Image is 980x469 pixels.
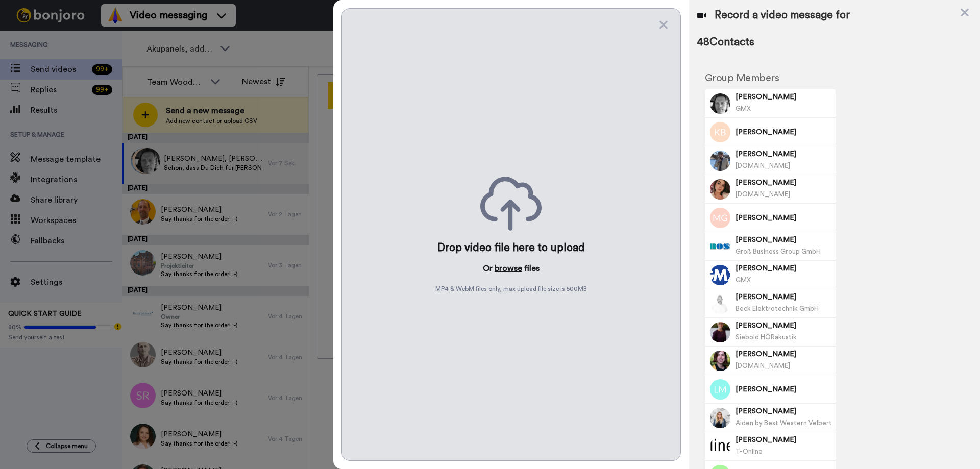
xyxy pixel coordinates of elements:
span: [DOMAIN_NAME] [736,162,790,169]
span: Beck Elektrotechnik GmbH [736,305,819,312]
div: Drop video file here to upload [437,241,585,255]
button: browse [495,262,522,275]
span: [PERSON_NAME] [736,406,832,416]
img: Image of Franziska Grove [710,351,730,371]
span: [PERSON_NAME] [736,320,832,331]
span: GMX [736,277,751,283]
span: [PERSON_NAME] [736,178,832,188]
img: Image of Siegfried Kaiser [710,151,730,171]
img: Image of Karolin Schmugler [710,322,730,342]
h2: Group Members [705,72,836,84]
p: Or files [483,262,540,275]
span: Groß Business Group GmbH [736,248,821,255]
img: Image of Lewin Meier [710,379,730,400]
span: [PERSON_NAME] [736,292,832,302]
img: Image of Gabi Kammal [710,436,730,457]
span: GMX [736,105,751,112]
span: [PERSON_NAME] [736,127,832,137]
span: [PERSON_NAME] [736,235,832,245]
img: Image of Dina Pahl [710,408,730,428]
img: Image of Thomas Groß [710,236,730,257]
span: [PERSON_NAME] [736,149,832,159]
span: [DOMAIN_NAME] [736,191,790,198]
span: Siebold HÖRakustik [736,334,797,340]
span: [PERSON_NAME] [736,263,832,274]
img: Image of Sven U. Westphal [710,93,730,114]
span: [PERSON_NAME] [736,349,832,359]
span: [DOMAIN_NAME] [736,362,790,369]
span: MP4 & WebM files only, max upload file size is 500 MB [435,285,587,293]
img: Image of Andreas Weinberger [710,265,730,285]
span: [PERSON_NAME] [736,92,832,102]
span: [PERSON_NAME] [736,384,832,394]
span: [PERSON_NAME] [736,435,832,445]
img: Image of Bianca Löffler [710,179,730,200]
span: T-Online [736,448,763,455]
span: Aiden by Best Western Velbert [736,419,832,426]
img: Image of Katrin Bärnreuther [710,122,730,142]
img: Image of Andre Becks [710,293,730,314]
span: [PERSON_NAME] [736,213,832,223]
img: Image of Maria Große-Beilage [710,208,730,228]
